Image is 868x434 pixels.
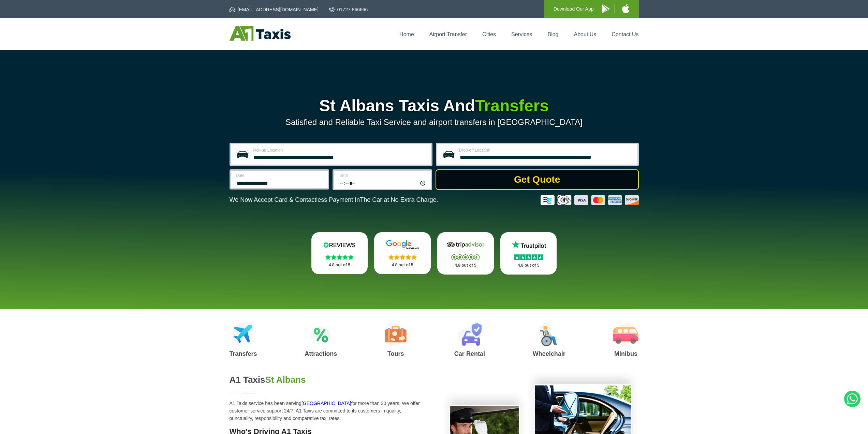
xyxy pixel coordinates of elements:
a: [GEOGRAPHIC_DATA] [301,401,351,406]
span: Transfers [475,97,549,115]
img: Stars [451,254,480,260]
h2: A1 Taxis [230,375,426,385]
p: Satisfied and Reliable Taxi Service and airport transfers in [GEOGRAPHIC_DATA] [230,117,639,127]
label: Drop-off Location [459,148,633,152]
img: Credit And Debit Cards [541,195,639,205]
img: Attractions [310,323,331,346]
a: Trustpilot Stars 4.8 out of 5 [500,232,557,275]
a: Google Stars 4.8 out of 5 [374,232,431,274]
h3: Car Rental [454,351,485,357]
a: Home [399,31,414,37]
span: St Albans [265,375,306,385]
span: The Car at No Extra Charge. [360,196,438,203]
a: Tripadvisor Stars 4.8 out of 5 [437,232,494,275]
img: Wheelchair [538,323,560,346]
p: 4.8 out of 5 [445,261,486,270]
img: A1 Taxis St Albans LTD [230,26,291,41]
img: Reviews.io [319,240,360,250]
a: Blog [547,31,558,37]
h3: Tours [385,351,407,357]
a: Services [511,31,532,37]
p: 4.8 out of 5 [319,261,361,269]
a: Cities [482,31,496,37]
h3: Minibus [613,351,638,357]
h1: St Albans Taxis And [230,98,639,114]
p: We Now Accept Card & Contactless Payment In [230,196,438,204]
p: Download Our App [554,5,594,13]
label: Date [236,173,324,178]
p: 4.8 out of 5 [382,261,423,269]
label: Time [339,173,427,178]
img: Car Rental [457,323,482,346]
img: Tripadvisor [445,240,486,250]
a: [EMAIL_ADDRESS][DOMAIN_NAME] [230,6,319,13]
img: Stars [388,254,417,260]
h3: Wheelchair [533,351,565,357]
img: A1 Taxis iPhone App [622,4,629,13]
a: Airport Transfer [429,31,467,37]
img: Airport Transfers [233,323,254,346]
a: 01727 866666 [329,6,368,13]
img: Stars [325,254,354,260]
h3: Transfers [230,351,257,357]
a: Contact Us [612,31,638,37]
a: About Us [574,31,597,37]
p: 4.8 out of 5 [508,261,549,270]
img: Stars [514,254,543,260]
button: Get Quote [436,169,639,190]
p: A1 Taxis service has been serving for more than 30 years. We offer customer service support 24/7,... [230,400,426,422]
img: Trustpilot [508,240,549,250]
a: Reviews.io Stars 4.8 out of 5 [311,232,368,274]
img: Minibus [613,323,638,346]
img: A1 Taxis Android App [602,4,609,13]
label: Pick-up Location [253,148,427,152]
img: Tours [385,323,407,346]
img: Google [382,240,423,250]
h3: Attractions [305,351,337,357]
